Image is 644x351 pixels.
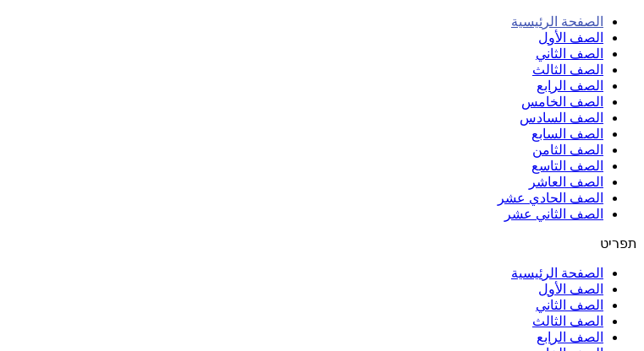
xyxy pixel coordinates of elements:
[504,207,603,221] a: الصف الثاني عشر
[529,175,603,189] a: الصف العاشر
[537,330,603,344] a: الصف الرابع
[538,282,603,296] a: الصف الأول
[532,62,603,77] a: الصف الثالث
[536,298,603,312] a: الصف الثاني
[521,94,603,109] a: الصف الخامس
[520,111,603,125] a: الصف السادس
[600,236,637,251] span: תפריט
[538,30,603,45] a: الصف الأول
[537,78,603,93] a: الصف الرابع
[532,143,603,157] a: الصف الثامن
[536,46,603,61] a: الصف الثاني
[511,14,603,29] a: الصفحة الرئيسية
[151,235,637,251] div: כפתור פתיחת תפריט
[511,266,603,280] a: الصفحة الرئيسية
[498,191,603,205] a: الصف الحادي عشر
[531,127,603,141] a: الصف السابع
[532,314,603,328] a: الصف الثالث
[531,159,603,173] a: الصف التاسع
